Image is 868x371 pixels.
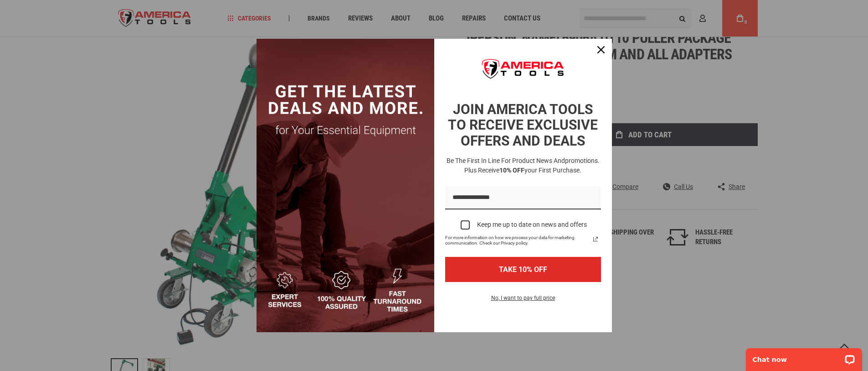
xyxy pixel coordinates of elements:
[445,235,590,246] span: For more information on how we process your data for marketing communication. Check our Privacy p...
[597,46,605,53] svg: close icon
[590,234,601,245] svg: link icon
[443,156,603,175] h3: Be the first in line for product news and
[740,342,868,371] iframe: LiveChat chat widget
[477,221,587,229] div: Keep me up to date on news and offers
[590,234,601,245] a: Read our Privacy Policy
[445,257,601,282] button: TAKE 10% OFF
[484,293,562,308] button: No, I want to pay full price
[448,101,598,149] strong: JOIN AMERICA TOOLS TO RECEIVE EXCLUSIVE OFFERS AND DEALS
[445,186,601,209] input: Email field
[499,167,524,174] strong: 10% OFF
[590,39,612,61] button: Close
